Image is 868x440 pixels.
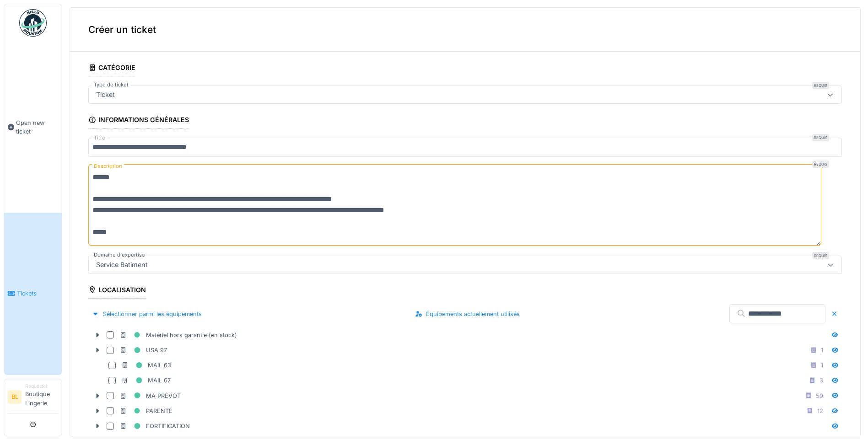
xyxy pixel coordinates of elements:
div: MAIL 67 [121,375,171,386]
label: Domaine d'expertise [92,251,147,259]
div: PARENTÉ [119,405,173,417]
div: FORTIFICATION [119,420,190,432]
a: BL RequesterBoutique Lingerie [8,383,58,413]
span: Open new ticket [16,118,58,136]
label: Description [92,161,124,172]
div: Service Batiment [92,260,151,270]
li: BL [8,390,22,404]
div: 1 [821,346,823,354]
div: 12 [817,407,823,415]
div: Localisation [88,283,146,299]
div: 1 [821,361,823,370]
div: Requester [25,383,58,390]
div: 3 [819,376,823,385]
label: Titre [92,134,107,142]
label: Type de ticket [92,81,130,89]
div: MAIL 63 [121,360,171,371]
div: Requis [812,161,829,168]
div: USA 97 [119,344,167,356]
div: Ticket [92,90,119,100]
li: Boutique Lingerie [25,383,58,411]
div: Requis [812,134,829,141]
div: Informations générales [88,113,189,129]
div: Équipements actuellement utilisés [411,308,523,320]
img: Badge_color-CXgf-gQk.svg [19,9,47,37]
div: Catégorie [88,61,135,76]
div: Créer un ticket [70,8,860,52]
div: 59 [816,392,823,400]
a: Open new ticket [4,42,62,213]
div: Requis [812,252,829,259]
div: Sélectionner parmi les équipements [88,308,205,320]
span: Tickets [17,289,58,298]
div: Matériel hors garantie (en stock) [119,329,237,341]
div: MA PREVOT [119,390,181,402]
div: Requis [812,82,829,89]
a: Tickets [4,213,62,375]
